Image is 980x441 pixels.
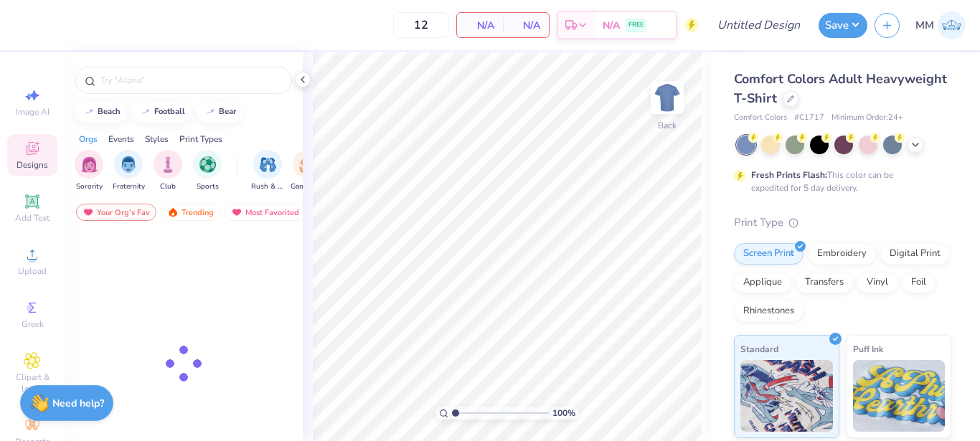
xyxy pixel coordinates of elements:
div: beach [98,108,121,115]
button: beach [75,101,127,123]
div: bear [219,108,236,115]
img: Club Image [160,156,176,173]
div: Print Type [734,214,951,231]
img: Sports Image [199,156,216,173]
div: Styles [145,133,169,146]
div: filter for Club [154,150,182,192]
span: FREE [628,20,644,30]
div: Orgs [79,133,98,146]
div: Your Org's Fav [76,204,156,221]
img: most_fav.gif [83,207,94,217]
img: trend_line.gif [83,108,95,116]
span: Puff Ink [853,341,883,356]
div: Applique [734,272,791,293]
div: filter for Fraternity [113,150,145,192]
div: Events [108,133,134,146]
div: Transfers [796,272,853,293]
strong: Need help? [52,397,104,410]
img: Standard [740,360,833,432]
div: Print Types [179,133,222,146]
button: filter button [251,150,284,192]
img: Puff Ink [853,360,946,432]
span: Minimum Order: 24 + [831,112,903,124]
img: Rush & Bid Image [260,156,276,173]
span: # C1717 [794,112,824,124]
button: filter button [75,150,103,192]
div: Screen Print [734,243,804,265]
button: filter button [291,150,324,192]
img: Sorority Image [81,156,98,173]
span: Sports [197,181,219,192]
input: Try "Alpha" [99,73,283,87]
span: Greek [22,318,44,330]
span: Club [160,181,176,192]
span: Designs [17,159,48,171]
span: Clipart & logos [7,371,57,394]
div: Foil [902,272,936,293]
span: Rush & Bid [251,181,284,192]
div: filter for Game Day [291,150,324,192]
span: Image AI [16,106,50,118]
span: Standard [740,341,778,356]
button: football [132,101,192,123]
img: trend_line.gif [204,108,216,116]
div: Most Favorited [225,204,306,221]
span: 100 % [552,407,575,419]
button: bear [197,101,242,123]
img: most_fav.gif [231,207,242,217]
div: filter for Rush & Bid [251,150,284,192]
img: Fraternity Image [121,156,136,173]
span: N/A [466,18,494,33]
strong: Fresh Prints Flash: [751,169,827,181]
div: Back [658,119,677,132]
div: Trending [161,204,220,221]
a: MM [915,11,966,39]
div: This color can be expedited for 5 day delivery. [751,169,928,194]
button: filter button [193,150,222,192]
div: filter for Sorority [75,150,103,192]
div: filter for Sports [193,150,222,192]
img: Back [653,83,682,112]
span: Fraternity [113,181,145,192]
button: filter button [113,150,145,192]
div: football [154,108,185,115]
div: Vinyl [857,272,897,293]
div: Embroidery [808,243,876,265]
input: – – [393,12,449,38]
img: trend_line.gif [140,108,151,116]
span: N/A [603,18,620,33]
button: filter button [154,150,182,192]
img: Game Day Image [299,156,316,173]
span: N/A [512,18,540,33]
span: MM [915,17,934,34]
input: Untitled Design [706,11,811,39]
span: Game Day [291,181,324,192]
span: Add Text [15,212,50,224]
div: Digital Print [880,243,950,265]
img: Morgan Montgomery [938,11,966,39]
span: Upload [18,265,47,277]
span: Comfort Colors Adult Heavyweight T-Shirt [734,70,947,107]
img: trending.gif [167,207,179,217]
span: Comfort Colors [734,112,787,124]
button: Save [819,13,867,38]
span: Sorority [76,181,103,192]
div: Rhinestones [734,300,804,322]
